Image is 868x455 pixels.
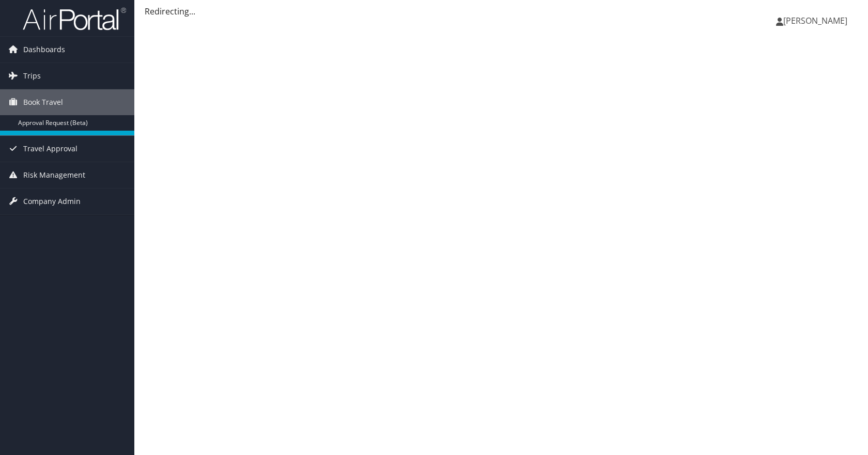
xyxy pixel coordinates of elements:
[23,63,41,89] span: Trips
[23,189,81,214] span: Company Admin
[23,89,63,115] span: Book Travel
[23,37,65,62] span: Dashboards
[145,5,858,18] div: Redirecting...
[23,136,78,162] span: Travel Approval
[783,15,847,26] span: [PERSON_NAME]
[776,5,858,36] a: [PERSON_NAME]
[23,7,126,31] img: airportal-logo.png
[23,162,85,188] span: Risk Management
